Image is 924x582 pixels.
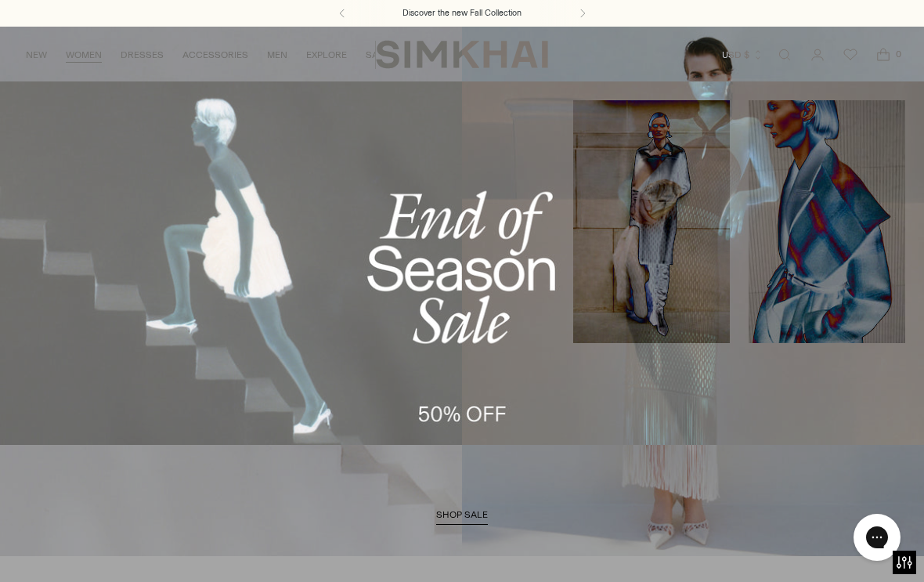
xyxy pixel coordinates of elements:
a: EXPLORE [306,38,347,72]
a: ACCESSORIES [182,38,248,72]
a: Open search modal [769,39,800,70]
button: USD $ [722,38,763,72]
a: Open cart modal [868,39,899,70]
span: 0 [891,47,905,61]
iframe: Gorgias live chat messenger [846,508,908,566]
a: WOMEN [66,38,102,72]
a: NEW [26,38,47,72]
a: DRESSES [121,38,164,72]
a: SIMKHAI [376,39,548,70]
a: Discover the new Fall Collection [402,7,522,20]
a: MEN [267,38,287,72]
a: Wishlist [835,39,866,70]
a: Go to the account page [802,39,833,70]
a: SALE [366,38,389,72]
